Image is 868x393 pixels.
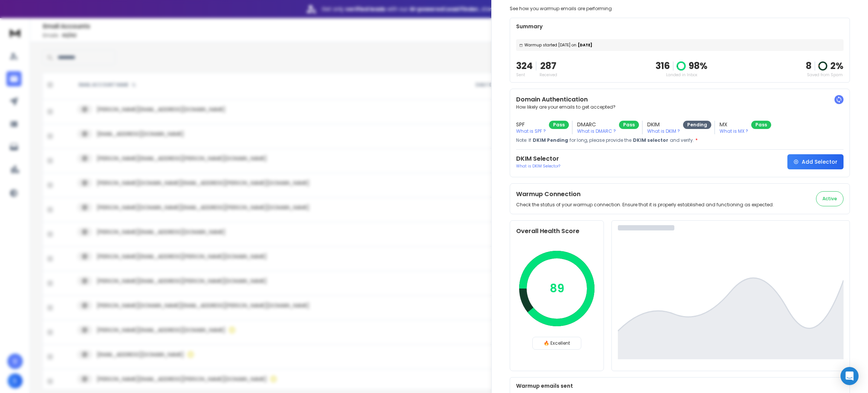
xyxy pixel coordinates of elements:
[720,121,748,128] h3: MX
[516,137,844,143] p: Note: If for long, please provide the and verify.
[516,382,844,390] p: Warmup emails sent
[656,60,670,72] p: 316
[633,137,668,143] span: DKIM selector
[840,367,859,385] div: Open Intercom Messenger
[550,282,564,295] p: 89
[533,137,568,143] span: DKIM Pending
[683,121,711,129] div: Pending
[516,154,560,163] h2: DKIM Selector
[516,39,844,51] div: [DATE]
[577,121,616,128] h3: DMARC
[516,72,533,78] p: Sent
[647,128,680,134] p: What is DKIM ?
[516,190,774,199] h2: Warmup Connection
[787,154,844,169] button: Add Selector
[516,227,598,236] h2: Overall Health Score
[816,191,844,206] button: Active
[516,23,844,30] p: Summary
[689,60,708,72] p: 98 %
[510,6,612,12] p: See how you warmup emails are performing
[539,72,557,78] p: Received
[516,202,774,208] p: Check the status of your warmup connection. Ensure that it is properly established and functionin...
[806,72,844,78] p: Saved from Spam
[806,60,811,72] strong: 8
[830,60,844,72] p: 2 %
[577,128,616,134] p: What is DMARC ?
[516,128,546,134] p: What is SPF ?
[539,60,557,72] p: 287
[516,95,844,104] h2: Domain Authentication
[549,121,569,129] div: Pass
[516,121,546,128] h3: SPF
[647,121,680,128] h3: DKIM
[516,60,533,72] p: 324
[720,128,748,134] p: What is MX ?
[516,163,560,169] p: What is DKIM Selector?
[619,121,639,129] div: Pass
[656,72,708,78] p: Landed in Inbox
[532,337,581,350] div: 🔥 Excellent
[516,104,844,110] p: How likely are your emails to get accepted?
[524,42,576,48] span: Warmup started [DATE] on
[751,121,771,129] div: Pass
